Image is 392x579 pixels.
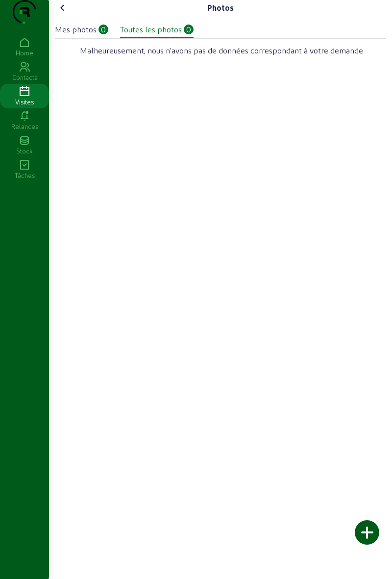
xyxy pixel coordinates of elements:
div: 0 [98,25,108,34]
div: Toutes les photos [120,24,182,35]
div: 0 [184,25,194,34]
div: Mes photos [55,24,97,35]
div: Photos [207,2,234,14]
span: Malheureusement, nous n'avons pas de données correspondant à votre demande [80,45,363,56]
